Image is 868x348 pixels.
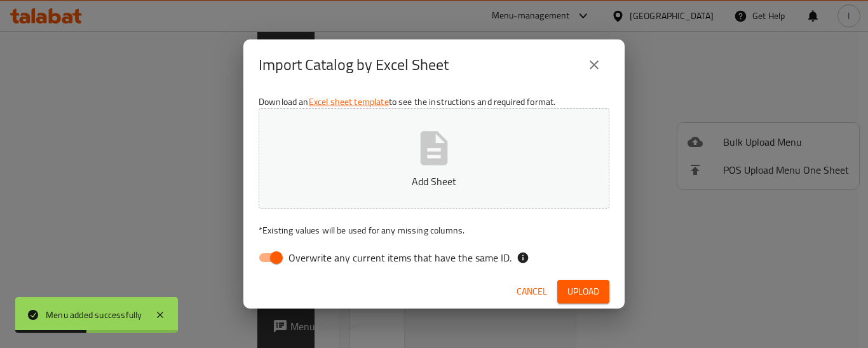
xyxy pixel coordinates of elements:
span: Upload [567,284,599,300]
div: Menu added successfully [46,308,142,322]
h2: Import Catalog by Excel Sheet [259,55,449,75]
button: close [579,50,609,80]
div: Download an to see the instructions and required format. [243,90,625,275]
svg: If the overwrite option isn't selected, then the items that match an existing ID will be ignored ... [517,251,529,264]
p: Add Sheet [278,174,590,189]
a: Excel sheet template [309,94,389,110]
span: Overwrite any current items that have the same ID. [288,250,512,265]
span: Cancel [517,284,547,300]
button: Upload [557,280,609,303]
p: Existing values will be used for any missing columns. [259,224,609,237]
button: Add Sheet [259,108,609,209]
button: Cancel [512,280,552,303]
